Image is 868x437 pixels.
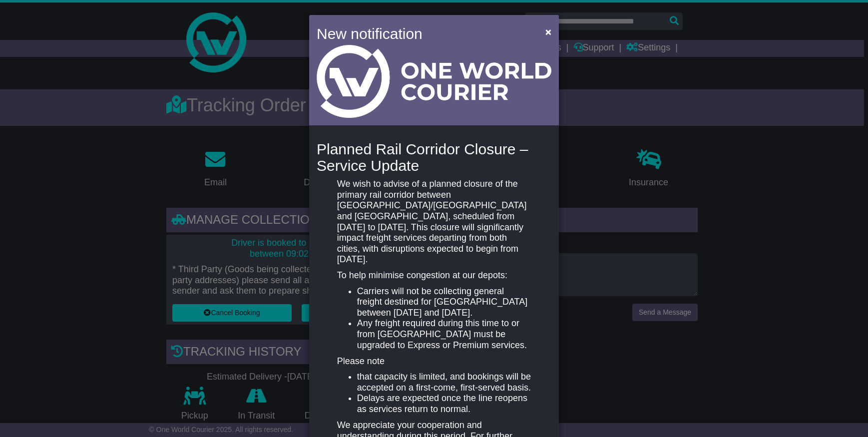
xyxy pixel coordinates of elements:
li: Delays are expected once the line reopens as services return to normal. [357,393,531,415]
li: that capacity is limited, and bookings will be accepted on a first-come, first-served basis. [357,372,531,393]
li: Any freight required during this time to or from [GEOGRAPHIC_DATA] must be upgraded to Express or... [357,318,531,351]
span: × [545,26,551,37]
h4: Planned Rail Corridor Closure – Service Update [317,141,551,174]
h4: New notification [317,22,531,45]
p: We wish to advise of a planned closure of the primary rail corridor between [GEOGRAPHIC_DATA]/[GE... [337,179,531,265]
p: Please note [337,356,531,367]
button: Close [540,21,556,42]
img: Light [317,45,551,118]
p: To help minimise congestion at our depots: [337,270,531,281]
li: Carriers will not be collecting general freight destined for [GEOGRAPHIC_DATA] between [DATE] and... [357,286,531,319]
